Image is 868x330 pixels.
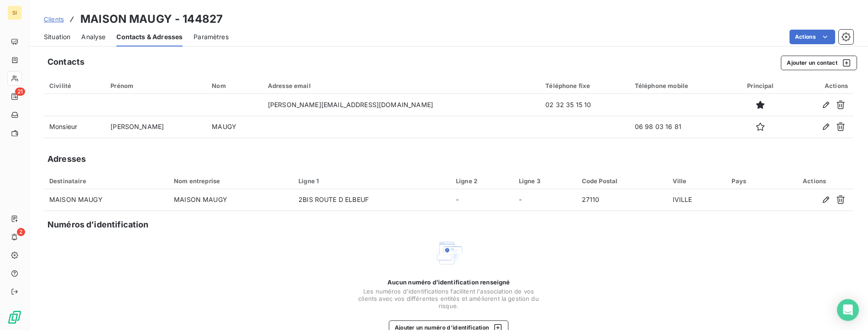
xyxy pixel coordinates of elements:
span: 2 [17,228,25,236]
span: Clients [44,15,64,23]
div: Pays [732,177,770,185]
div: Nom entreprise [174,177,288,185]
div: Téléphone fixe [545,82,624,89]
span: Aucun numéro d’identification renseigné [387,278,510,286]
img: Logo LeanPay [7,310,22,325]
div: Principal [737,82,785,89]
div: Adresse email [268,82,534,89]
td: MAUGY [206,116,262,138]
div: Ligne 3 [519,177,571,185]
div: Prénom [110,82,201,89]
div: Actions [781,177,848,185]
td: 27110 [576,189,667,211]
div: Civilité [49,82,99,89]
span: Paramètres [193,32,229,41]
td: Monsieur [44,116,105,138]
span: 21 [15,88,25,96]
button: Actions [790,30,835,44]
td: 06 98 03 16 81 [629,116,731,138]
div: Open Intercom Messenger [837,299,859,321]
div: Ligne 1 [298,177,445,185]
div: Ligne 2 [456,177,508,185]
div: Nom [212,82,257,89]
div: Actions [795,82,848,89]
h3: MAISON MAUGY - 144827 [80,11,223,27]
div: Code Postal [582,177,662,185]
button: Ajouter un contact [781,56,857,70]
td: 02 32 35 15 10 [540,94,629,116]
div: SI [7,5,22,20]
td: - [513,189,576,211]
span: Analyse [81,32,105,41]
div: Destinataire [49,177,163,185]
h5: Adresses [47,153,86,165]
td: [PERSON_NAME] [105,116,206,138]
td: MAISON MAUGY [168,189,293,211]
td: IVILLE [667,189,727,211]
td: MAISON MAUGY [44,189,168,211]
a: Clients [44,15,64,24]
img: Empty state [434,238,463,268]
div: Téléphone mobile [635,82,726,89]
a: 21 [7,89,21,104]
div: Ville [673,177,721,185]
h5: Contacts [47,56,84,68]
span: Les numéros d'identifications facilitent l'association de vos clients avec vos différentes entité... [357,288,540,309]
span: Situation [44,32,70,41]
span: Contacts & Adresses [116,32,183,41]
td: - [450,189,513,211]
td: [PERSON_NAME][EMAIL_ADDRESS][DOMAIN_NAME] [262,94,540,116]
td: 2BIS ROUTE D ELBEUF [293,189,450,211]
h5: Numéros d’identification [47,218,149,231]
